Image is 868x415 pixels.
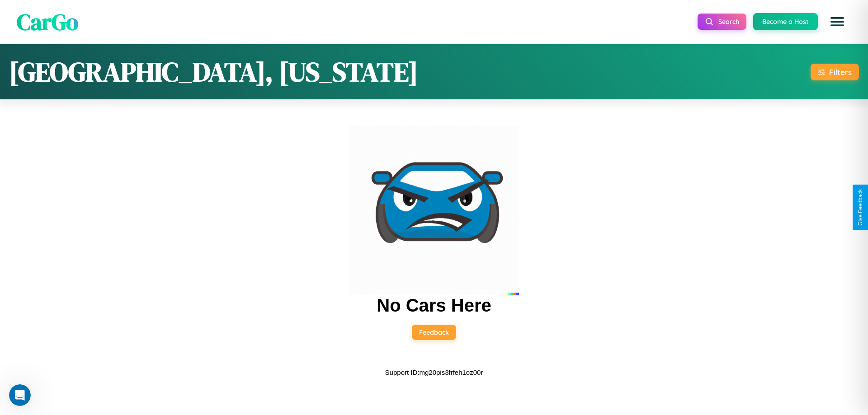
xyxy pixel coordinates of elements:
p: Support ID: mg20pis3frfeh1oz00r [385,366,483,378]
span: Search [718,18,739,26]
button: Feedback [412,325,456,340]
h1: [GEOGRAPHIC_DATA], [US_STATE] [9,53,418,90]
button: Open menu [825,9,850,34]
h2: No Cars Here [377,295,491,316]
iframe: Intercom live chat [9,384,31,406]
button: Filters [811,64,859,80]
button: Become a Host [753,13,818,30]
div: Filters [829,67,852,77]
span: CarGo [17,6,78,37]
button: Search [698,14,746,30]
div: Give Feedback [857,189,863,226]
img: car [349,126,519,295]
